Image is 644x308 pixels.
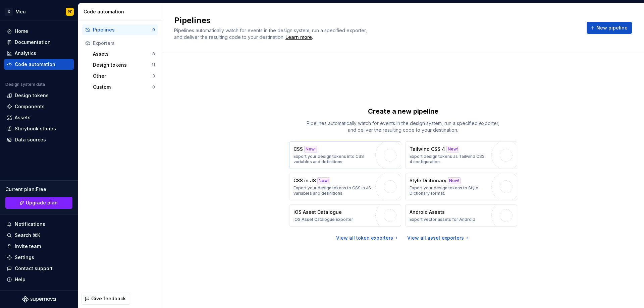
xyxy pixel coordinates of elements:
span: . [284,35,313,40]
button: Style DictionaryNew!Export your design tokens to Style Dictionary format. [405,173,517,200]
a: Storybook stories [4,123,74,134]
button: Android AssetsExport vector assets for Android [405,204,517,227]
div: New! [317,177,330,184]
p: Export vector assets for Android [410,217,475,222]
div: Home [15,28,28,35]
button: XMeuPF [1,4,76,19]
div: Assets [93,51,152,57]
p: CSS in JS [293,177,316,184]
div: Analytics [15,50,36,57]
p: Export your design tokens to CSS in JS variables and definitions. [293,185,372,196]
div: 3 [152,73,155,79]
a: Settings [4,252,74,263]
p: CSS [293,146,303,152]
div: Design system data [5,82,45,87]
a: Code automation [4,59,74,70]
span: Give feedback [91,295,126,302]
span: Upgrade plan [26,199,58,206]
div: Components [15,103,45,110]
a: Home [4,26,74,37]
a: Data sources [4,134,74,145]
button: Give feedback [82,293,130,305]
div: 0 [152,84,155,90]
a: Assets [4,112,74,123]
button: Pipelines0 [82,24,158,35]
button: Help [4,274,74,285]
a: Components [4,101,74,112]
div: Notifications [15,221,45,228]
p: Pipelines automatically watch for events in the design system, run a specified exporter, and deli... [303,120,504,133]
button: CSS in JSNew!Export your design tokens to CSS in JS variables and definitions. [289,173,401,200]
div: Documentation [15,39,51,46]
a: Learn more [285,34,312,41]
a: Analytics [4,48,74,59]
div: 0 [152,27,155,33]
p: Export your design tokens into CSS variables and definitions. [293,154,372,165]
div: Invite team [15,243,41,250]
div: Code automation [84,8,159,15]
div: Settings [15,254,34,261]
a: Documentation [4,37,74,48]
p: Export design tokens as Tailwind CSS 4 configuration. [410,154,488,165]
h2: Pipelines [174,15,579,26]
div: Contact support [15,265,53,272]
button: Assets8 [90,49,158,59]
div: Design tokens [15,92,49,99]
div: Other [93,73,152,79]
div: 11 [152,62,155,68]
button: Custom0 [90,82,158,93]
div: Data sources [15,136,46,143]
a: View all asset exporters [407,235,470,241]
button: New pipeline [587,22,632,34]
span: New pipeline [596,24,628,31]
div: New! [448,177,461,184]
button: Contact support [4,263,74,274]
p: Android Assets [410,209,445,215]
div: New! [304,146,317,152]
div: Meu [15,8,26,15]
a: Design tokens [4,90,74,101]
div: Custom [93,84,152,90]
p: Export your design tokens to Style Dictionary format. [410,185,488,196]
p: Style Dictionary [410,177,446,184]
p: iOS Asset Catalogue Exporter [293,217,353,222]
button: Design tokens11 [90,60,158,70]
div: Pipelines [93,26,152,33]
button: CSSNew!Export your design tokens into CSS variables and definitions. [289,141,401,169]
div: X [5,8,13,16]
a: Upgrade plan [5,197,72,209]
button: iOS Asset CatalogueiOS Asset Catalogue Exporter [289,204,401,227]
div: Help [15,276,25,283]
a: Invite team [4,241,74,252]
div: New! [446,146,459,152]
div: Current plan : Free [5,186,72,193]
button: Notifications [4,219,74,230]
div: Code automation [15,61,55,68]
div: Exporters [93,40,155,47]
button: Other3 [90,71,158,81]
div: Assets [15,114,31,121]
span: Pipelines automatically watch for events in the design system, run a specified exporter, and deli... [174,27,368,40]
div: PF [68,9,72,14]
div: Search ⌘K [15,232,40,239]
p: Create a new pipeline [368,107,438,116]
svg: Supernova Logo [22,296,56,303]
div: Storybook stories [15,125,56,132]
p: iOS Asset Catalogue [293,209,342,215]
p: Tailwind CSS 4 [410,146,445,152]
div: 8 [152,51,155,57]
button: Tailwind CSS 4New!Export design tokens as Tailwind CSS 4 configuration. [405,141,517,169]
a: View all token exporters [336,235,399,241]
div: Design tokens [93,62,152,68]
button: Search ⌘K [4,230,74,241]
